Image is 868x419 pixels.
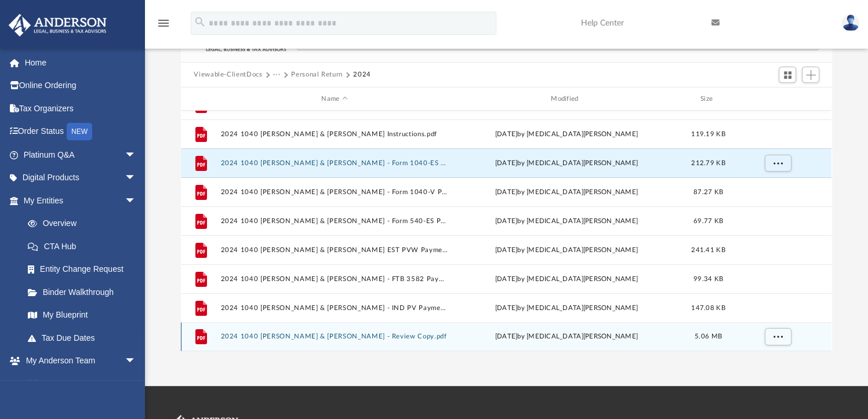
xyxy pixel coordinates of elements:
a: My Anderson Teamarrow_drop_down [8,349,148,373]
button: Switch to Grid View [779,67,796,83]
div: by [MEDICAL_DATA][PERSON_NAME] [453,245,680,256]
span: 212.79 KB [692,160,725,166]
i: search [194,16,206,28]
button: 2024 1040 [PERSON_NAME] & [PERSON_NAME] EST PVW Payment Voucher.pdf [221,246,448,254]
div: Name [220,94,448,104]
div: by [MEDICAL_DATA][PERSON_NAME] [453,303,680,314]
div: by [MEDICAL_DATA][PERSON_NAME] [453,158,680,169]
a: menu [157,22,170,30]
button: 2024 1040 [PERSON_NAME] & [PERSON_NAME] - IND PV Payment Voucher.pdf [221,304,448,312]
button: More options [765,329,791,346]
span: 69.77 KB [693,218,723,224]
a: My Blueprint [16,304,148,327]
span: [DATE] [495,247,518,253]
a: Platinum Q&Aarrow_drop_down [8,143,154,166]
a: Home [8,51,154,74]
span: 5.06 MB [695,334,722,340]
div: by [MEDICAL_DATA][PERSON_NAME] [453,129,680,140]
span: arrow_drop_down [125,189,148,213]
span: 87.27 KB [693,189,723,195]
span: arrow_drop_down [125,349,148,373]
span: [DATE] [495,276,518,282]
span: [DATE] [495,305,518,311]
div: NEW [67,123,92,140]
span: 119.19 KB [692,131,725,137]
div: by [MEDICAL_DATA][PERSON_NAME] [453,187,680,198]
img: User Pic [842,14,859,31]
span: [DATE] [495,131,518,137]
div: Size [685,94,732,104]
span: [DATE] [495,189,518,195]
div: id [737,94,818,104]
button: ··· [273,70,281,80]
button: 2024 1040 [PERSON_NAME] & [PERSON_NAME] - FTB 3582 Payment Voucher.pdf [221,275,448,283]
button: Viewable-ClientDocs [194,70,262,80]
div: grid [181,111,831,351]
span: 99.34 KB [693,276,723,282]
a: CTA Hub [16,235,154,258]
div: by [MEDICAL_DATA][PERSON_NAME] [453,216,680,227]
a: Online Ordering [8,74,154,97]
a: My Entitiesarrow_drop_down [8,189,154,212]
button: Add [802,67,819,83]
button: 2024 1040 [PERSON_NAME] & [PERSON_NAME] - Form 1040-V Payment Voucher.pdf [221,188,448,196]
button: 2024 1040 [PERSON_NAME] & [PERSON_NAME] - Review Copy.pdf [221,333,448,341]
button: More options [765,155,791,172]
button: 2024 1040 [PERSON_NAME] & [PERSON_NAME] - Form 1040-ES Payment Voucher.pdf [221,159,448,167]
span: [DATE] [495,160,518,166]
span: [DATE] [495,218,518,224]
a: Digital Productsarrow_drop_down [8,166,154,190]
div: id [186,94,215,104]
a: Overview [16,212,154,235]
div: by [MEDICAL_DATA][PERSON_NAME] [453,332,680,343]
a: Entity Change Request [16,258,154,281]
div: by [MEDICAL_DATA][PERSON_NAME] [453,274,680,285]
button: 2024 1040 [PERSON_NAME] & [PERSON_NAME] Instructions.pdf [221,130,448,138]
i: menu [157,16,170,30]
div: Modified [453,94,680,104]
span: arrow_drop_down [125,143,148,167]
a: Binder Walkthrough [16,280,154,304]
button: Personal Return [291,70,343,80]
span: arrow_drop_down [125,166,148,190]
span: 147.08 KB [692,305,725,311]
button: 2024 [353,70,371,80]
button: 2024 1040 [PERSON_NAME] & [PERSON_NAME] - Form 540-ES Payment Voucher.pdf [221,217,448,225]
span: [DATE] [495,334,518,340]
a: Tax Organizers [8,97,154,120]
a: Order StatusNEW [8,120,154,144]
a: My Anderson Team [16,372,142,395]
span: 241.41 KB [692,247,725,253]
img: Anderson Advisors Platinum Portal [5,14,110,37]
a: Tax Due Dates [16,326,154,349]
